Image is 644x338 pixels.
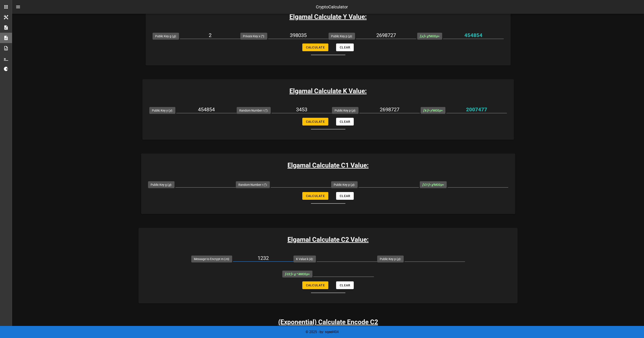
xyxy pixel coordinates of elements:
i: p [352,183,353,186]
label: Public Key y ( ): [152,108,173,113]
button: Clear [336,43,354,51]
h3: Elgamal Calculate K Value: [142,86,514,96]
label: Random Number r ( ): [239,108,268,113]
button: Calculate [302,43,328,51]
span: Calculate [306,46,325,49]
span: Calculate [306,194,325,198]
b: [ C2 ] [285,272,292,276]
i: = g * k [285,272,300,276]
label: Public Key p ( ): [331,34,352,38]
span: Clear [340,194,350,198]
i: = g [420,34,429,38]
label: Public Key g ( ): [151,183,172,187]
label: Private Key x ( ): [243,34,265,38]
span: MOD = [423,109,443,112]
b: [ k ] [423,109,428,112]
span: MOD = [420,34,440,38]
i: p [306,272,308,276]
sup: x [262,34,263,37]
sup: x [428,34,429,37]
i: p [436,34,438,38]
h3: Elgamal Calculate C1 Value: [141,160,515,170]
label: Public Key p ( ): [380,257,401,261]
i: p [352,109,354,112]
button: Clear [336,118,354,126]
b: [ C1 ] [422,183,429,186]
i: p [349,34,351,38]
h3: (Exponential) Calculate Encode C2 [278,317,378,327]
sup: r [265,183,266,185]
span: © 2025 - by: sqeel404 [306,330,339,334]
span: MOD = [422,183,444,186]
i: k [310,257,312,261]
button: Calculate [302,192,328,200]
button: nav-menu-toggle [13,2,23,12]
sup: r [433,183,434,185]
span: Clear [340,120,350,123]
span: Clear [340,284,350,287]
i: p [398,257,399,261]
label: Public Key p ( ): [335,108,356,113]
i: p [441,183,442,186]
i: = g [422,183,434,186]
label: K Value k ( ): [296,257,313,261]
i: = y [423,109,433,112]
button: Calculate [302,281,328,289]
span: Calculate [306,284,325,287]
label: Public Key p ( ): [334,183,355,187]
label: Random Number r ( ): [238,183,267,187]
h3: Elgamal Calculate C2 Value: [139,235,517,244]
i: m [225,257,228,261]
i: p [439,109,441,112]
label: Public Key g ( ): [155,34,176,38]
span: Clear [340,46,350,49]
i: g [173,34,175,38]
sup: r [432,108,433,111]
b: [ y ] [420,34,424,38]
button: Clear [336,192,354,200]
div: CryptoCalculator [316,4,348,10]
button: Clear [336,281,354,289]
label: Message to Encrypt m ( ): [194,257,230,261]
h3: Elgamal Calculate Y Value: [146,12,511,22]
button: Calculate [302,118,328,126]
span: Calculate [306,120,325,123]
i: y [170,109,171,112]
sup: r [266,108,266,111]
span: MOD = [285,272,310,276]
i: g [168,183,170,186]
